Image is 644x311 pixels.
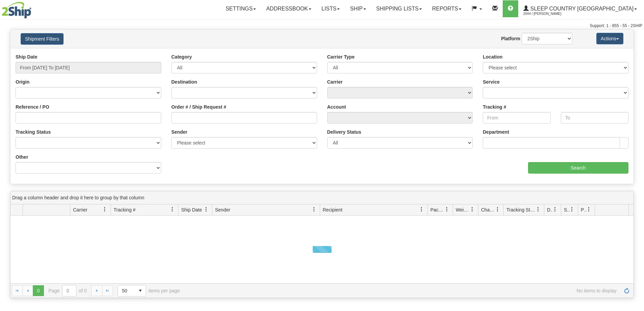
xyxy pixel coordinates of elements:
span: 50 [122,287,131,294]
label: Sender [171,129,187,135]
label: Department [483,129,509,135]
span: 2044 / [PERSON_NAME] [523,10,574,17]
span: Carrier [73,206,88,213]
input: To [561,112,628,124]
span: Shipment Issues [564,206,570,213]
input: Search [528,162,628,174]
iframe: chat widget [628,121,643,190]
img: logo2044.jpg [2,2,31,19]
a: Tracking # filter column settings [167,204,178,215]
a: Settings [220,0,261,17]
button: Actions [596,33,623,44]
a: Pickup Status filter column settings [583,204,595,215]
a: Lists [316,0,345,17]
a: Sender filter column settings [308,204,320,215]
a: Refresh [621,285,632,296]
a: Tracking Status filter column settings [532,204,544,215]
span: Ship Date [181,206,202,213]
label: Tracking # [483,104,506,110]
a: Carrier filter column settings [99,204,111,215]
span: Tracking # [114,206,136,213]
a: Weight filter column settings [467,204,478,215]
label: Carrier Type [327,53,355,60]
span: Tracking Status [506,206,536,213]
span: items per page [118,285,180,296]
label: Delivery Status [327,129,361,135]
label: Order # / Ship Request # [171,104,226,110]
label: Tracking Status [16,129,51,135]
a: Delivery Status filter column settings [549,204,561,215]
span: Weight [456,206,470,213]
a: Ship [345,0,371,17]
span: select [135,285,146,296]
a: Sleep Country [GEOGRAPHIC_DATA] 2044 / [PERSON_NAME] [518,0,642,17]
span: Charge [481,206,495,213]
span: Delivery Status [547,206,553,213]
label: Other [16,154,28,160]
div: grid grouping header [10,191,634,204]
a: Shipment Issues filter column settings [566,204,578,215]
label: Category [171,53,192,60]
a: Reports [427,0,467,17]
label: Platform [501,35,520,42]
span: Sleep Country [GEOGRAPHIC_DATA] [529,6,634,12]
a: Charge filter column settings [492,204,503,215]
span: Pickup Status [581,206,587,213]
span: Sender [215,206,230,213]
label: Ship Date [16,53,38,60]
label: Origin [16,79,29,85]
label: Carrier [327,79,343,85]
span: Page of 0 [49,285,87,296]
span: Page 0 [33,285,44,296]
a: Ship Date filter column settings [200,204,212,215]
input: From [483,112,550,124]
span: Recipient [323,206,342,213]
span: No items to display [189,288,617,293]
span: Packages [430,206,445,213]
label: Service [483,79,500,85]
label: Location [483,53,502,60]
label: Reference / PO [16,104,49,110]
div: Support: 1 - 855 - 55 - 2SHIP [2,23,642,29]
label: Destination [171,79,197,85]
button: Shipment Filters [21,33,64,45]
span: Page sizes drop down [118,285,146,296]
label: Account [327,104,346,110]
a: Shipping lists [371,0,427,17]
a: Addressbook [261,0,316,17]
a: Recipient filter column settings [416,204,427,215]
a: Packages filter column settings [441,204,453,215]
